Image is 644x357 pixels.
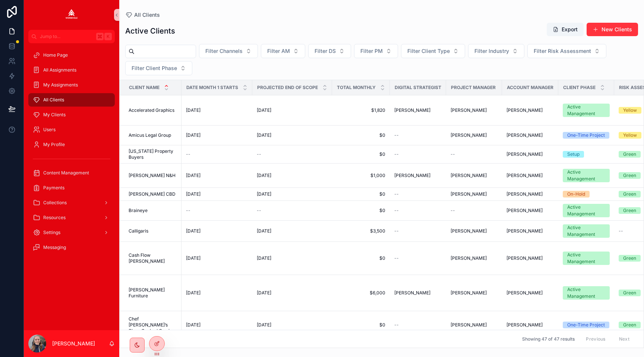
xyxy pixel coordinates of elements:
a: [DATE] [186,290,248,296]
a: [DATE] [186,173,248,178]
h1: Active Clients [125,26,175,36]
span: K [105,34,111,40]
a: [PERSON_NAME] [394,107,442,113]
a: Payments [28,181,115,195]
a: One-Time Project [563,132,610,139]
span: Filter DS [315,47,336,55]
div: scrollable content [24,43,119,264]
span: [DATE] [186,290,201,296]
a: -- [186,151,248,157]
a: -- [257,151,328,157]
a: Braineye [129,208,177,214]
a: [PERSON_NAME] [506,290,554,296]
span: -- [394,255,399,261]
span: [PERSON_NAME] [506,107,543,113]
span: All Clients [134,11,160,19]
div: Yellow [623,107,637,114]
a: [DATE] [257,132,328,138]
a: [US_STATE] Property Buyers [129,148,177,160]
span: [PERSON_NAME] [506,322,543,328]
span: Settings [43,230,60,236]
a: Active Management [563,104,610,117]
a: [PERSON_NAME] [506,255,554,261]
div: Green [623,290,636,296]
span: Total Monthly [337,85,376,91]
span: -- [451,151,455,157]
div: On-Hold [567,191,585,198]
span: -- [451,208,455,214]
button: Select Button [401,44,465,58]
button: Select Button [527,44,606,58]
a: [DATE] [186,191,248,197]
button: Select Button [125,61,192,75]
a: Chef [PERSON_NAME]’s Slow-Cooked Curries [129,316,177,334]
a: [PERSON_NAME] [451,191,498,197]
button: Select Button [199,44,258,58]
a: Calligaris [129,228,177,234]
span: [PERSON_NAME] CBD [129,191,176,197]
span: -- [394,322,399,328]
div: Active Management [567,286,605,300]
span: -- [394,151,399,157]
a: On-Hold [563,191,610,198]
div: Active Management [567,252,605,265]
div: Yellow [623,132,637,139]
button: Select Button [261,44,305,58]
span: [DATE] [257,228,271,234]
span: Account Manager [507,85,553,91]
span: -- [394,228,399,234]
span: [PERSON_NAME] [506,132,543,138]
span: My Assignments [43,82,78,88]
a: $0 [337,132,385,138]
a: Setup [563,151,610,158]
span: Users [43,127,56,133]
span: -- [394,132,399,138]
a: Active Management [563,252,610,265]
a: Cash Flow [PERSON_NAME] [129,252,177,264]
span: $0 [337,151,385,157]
span: Messaging [43,244,66,250]
span: [DATE] [257,191,271,197]
span: Amicus Legal Group [129,132,171,138]
span: [PERSON_NAME] [506,191,543,197]
a: Amicus Legal Group [129,132,177,138]
span: -- [394,191,399,197]
a: $0 [337,322,385,328]
a: My Assignments [28,78,115,92]
a: Content Management [28,166,115,180]
a: -- [394,322,442,328]
span: Project Manager [451,85,496,91]
span: [DATE] [257,322,271,328]
a: -- [257,208,328,214]
span: [PERSON_NAME] N&H [129,173,176,178]
a: [DATE] [257,255,328,261]
span: -- [394,208,399,214]
span: [PERSON_NAME] [506,208,543,214]
span: $3,500 [337,228,385,234]
a: My Profile [28,138,115,151]
div: One-Time Project [567,132,605,139]
a: [DATE] [257,322,328,328]
span: [PERSON_NAME] [394,290,430,296]
span: [PERSON_NAME] [506,255,543,261]
span: [PERSON_NAME] Furniture [129,287,177,299]
span: [PERSON_NAME] [451,228,487,234]
a: Home Page [28,48,115,62]
p: [PERSON_NAME] [52,340,95,347]
button: Select Button [354,44,398,58]
a: Messaging [28,241,115,254]
a: Active Management [563,286,610,300]
span: All Clients [43,97,64,103]
div: Green [623,151,636,158]
a: $0 [337,208,385,214]
a: [PERSON_NAME] [451,322,498,328]
a: [DATE] [186,228,248,234]
a: $1,820 [337,107,385,113]
a: Settings [28,226,115,239]
span: Resources [43,215,66,221]
a: [PERSON_NAME] [506,228,554,234]
a: Users [28,123,115,136]
span: Filter Risk Assessment [534,47,591,55]
a: -- [394,151,442,157]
